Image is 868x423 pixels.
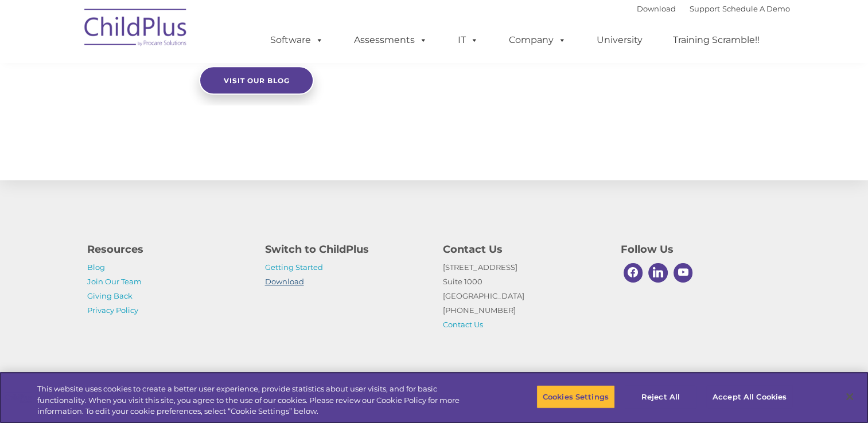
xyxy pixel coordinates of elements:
[637,4,790,13] font: |
[637,4,676,13] a: Download
[342,29,439,52] a: Assessments
[706,385,793,409] button: Accept All Cookies
[443,320,483,329] a: Contact Us
[87,291,133,300] a: Giving Back
[671,260,696,285] a: Youtube
[621,260,646,285] a: Facebook
[223,76,289,85] span: Visit our blog
[497,29,578,52] a: Company
[79,1,193,58] img: ChildPlus by Procare Solutions
[265,277,304,286] a: Download
[837,384,862,409] button: Close
[265,263,323,272] a: Getting Started
[536,385,615,409] button: Cookies Settings
[443,241,604,257] h4: Contact Us
[621,241,781,257] h4: Follow Us
[199,66,314,95] a: Visit our blog
[159,123,208,131] span: Phone number
[661,29,771,52] a: Training Scramble!!
[265,241,426,257] h4: Switch to ChildPlus
[690,4,720,13] a: Support
[87,241,248,257] h4: Resources
[722,4,790,13] a: Schedule A Demo
[37,383,477,417] div: This website uses cookies to create a better user experience, provide statistics about user visit...
[159,76,194,84] span: Last name
[87,305,138,315] a: Privacy Policy
[87,277,142,286] a: Join Our Team
[625,385,696,409] button: Reject All
[585,29,654,52] a: University
[443,260,604,332] p: [STREET_ADDRESS] Suite 1000 [GEOGRAPHIC_DATA] [PHONE_NUMBER]
[446,29,490,52] a: IT
[87,263,105,272] a: Blog
[645,260,671,285] a: Linkedin
[259,29,335,52] a: Software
